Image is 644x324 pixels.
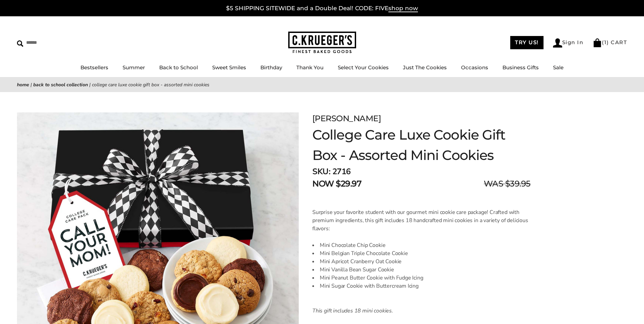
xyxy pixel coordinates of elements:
[312,241,531,249] li: Mini Chocolate Chip Cookie
[312,257,531,266] li: Mini Apricot Cranberry Oat Cookie
[17,81,627,89] nav: breadcrumbs
[31,82,32,88] span: |
[226,5,418,12] a: $5 SHIPPING SITEWIDE and a Double Deal! CODE: FIVEshop now
[80,64,108,71] a: Bestsellers
[604,39,607,46] span: 1
[312,178,361,190] p: NOW $29.97
[17,40,23,47] img: Search
[123,64,145,71] a: Summer
[212,64,246,71] a: Sweet Smiles
[510,36,544,49] a: TRY US!
[312,249,531,257] li: Mini Belgian Triple Chocolate Cookie
[17,82,29,88] a: Home
[17,37,98,48] input: Search
[312,274,531,282] li: Mini Peanut Butter Cookie with Fudge Icing
[312,125,531,165] h1: College Care Luxe Cookie Gift Box - Assorted Mini Cookies
[553,38,562,48] img: Account
[312,266,531,274] li: Mini Vanilla Bean Sugar Cookie
[593,39,627,46] a: (1) CART
[553,38,584,48] a: Sign In
[484,178,531,190] p: WAS $39.95
[553,64,564,71] a: Sale
[312,208,531,233] p: Surprise your favorite student with our gourmet mini cookie care package! Crafted with premium in...
[260,64,282,71] a: Birthday
[312,282,531,290] li: Mini Sugar Cookie with Buttercream Icing
[312,166,330,177] strong: SKU:
[593,38,602,47] img: Bag
[33,82,88,88] a: Back To School Collection
[92,82,209,88] span: College Care Luxe Cookie Gift Box - Assorted Mini Cookies
[461,64,488,71] a: Occasions
[312,307,393,314] em: This gift includes 18 mini cookies.
[312,112,531,125] p: [PERSON_NAME]
[288,32,356,54] img: C.KRUEGER'S
[388,5,418,12] span: shop now
[502,64,539,71] a: Business Gifts
[296,64,324,71] a: Thank You
[159,64,198,71] a: Back to School
[403,64,447,71] a: Just The Cookies
[332,166,351,177] span: 2716
[338,64,389,71] a: Select Your Cookies
[89,82,91,88] span: |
